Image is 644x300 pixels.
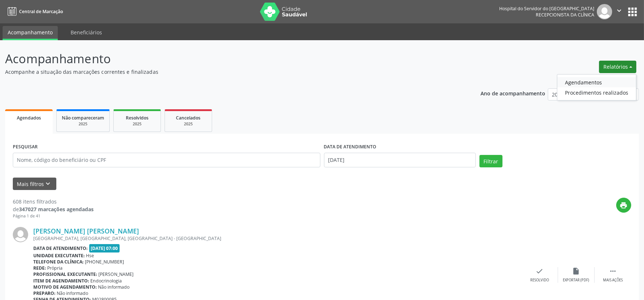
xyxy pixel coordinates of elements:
[19,8,63,15] span: Central de Marcação
[609,267,617,275] i: 
[33,265,46,271] b: Rede:
[557,74,636,100] ul: Relatórios
[324,141,377,153] label: DATA DE ATENDIMENTO
[616,198,631,213] button: print
[557,77,636,87] a: Agendamentos
[13,153,320,167] input: Nome, código do beneficiário ou CPF
[499,5,594,12] div: Hospital do Servidor do [GEOGRAPHIC_DATA]
[91,278,122,284] span: Endocrinologia
[119,121,155,127] div: 2025
[98,284,130,290] span: Não informado
[620,201,628,209] i: print
[5,68,449,76] p: Acompanhe a situação das marcações correntes e finalizadas
[33,259,84,265] b: Telefone da clínica:
[13,227,28,242] img: img
[13,178,56,190] button: Mais filtroskeyboard_arrow_down
[599,61,636,73] button: Relatórios
[13,198,94,205] div: 608 itens filtrados
[44,180,52,188] i: keyboard_arrow_down
[603,278,623,283] div: Mais ações
[481,88,545,98] p: Ano de acompanhamento
[324,153,476,167] input: Selecione um intervalo
[62,121,104,127] div: 2025
[33,245,88,251] b: Data de atendimento:
[597,4,612,19] img: img
[13,213,94,219] div: Página 1 de 41
[19,206,94,213] strong: 347027 marcações agendadas
[563,278,590,283] div: Exportar (PDF)
[572,267,580,275] i: insert_drive_file
[89,244,120,252] span: [DATE] 07:00
[5,5,63,18] a: Central de Marcação
[536,267,544,275] i: check
[557,87,636,98] a: Procedimentos realizados
[17,115,41,121] span: Agendados
[33,235,521,242] div: [GEOGRAPHIC_DATA], [GEOGRAPHIC_DATA], [GEOGRAPHIC_DATA] - [GEOGRAPHIC_DATA]
[530,278,549,283] div: Resolvido
[479,155,502,167] button: Filtrar
[612,4,626,19] button: 
[615,7,623,15] i: 
[65,26,107,39] a: Beneficiários
[33,284,97,290] b: Motivo de agendamento:
[126,115,148,121] span: Resolvidos
[57,290,88,296] span: Não informado
[176,115,201,121] span: Cancelados
[13,141,38,153] label: PESQUISAR
[86,252,94,259] span: Hse
[48,265,63,271] span: Própria
[13,205,94,213] div: de
[33,227,139,235] a: [PERSON_NAME] [PERSON_NAME]
[33,252,85,259] b: Unidade executante:
[33,278,89,284] b: Item de agendamento:
[33,290,56,296] b: Preparo:
[62,115,104,121] span: Não compareceram
[85,259,124,265] span: [PHONE_NUMBER]
[33,271,97,277] b: Profissional executante:
[626,5,639,18] button: apps
[3,26,58,40] a: Acompanhamento
[170,121,207,127] div: 2025
[99,271,134,277] span: [PERSON_NAME]
[536,12,594,18] span: Recepcionista da clínica
[5,50,449,68] p: Acompanhamento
